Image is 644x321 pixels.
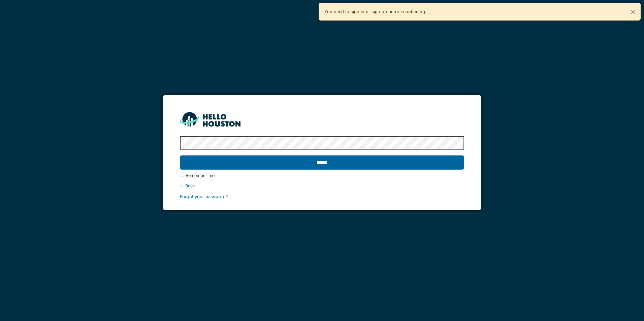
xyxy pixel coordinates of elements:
label: Remember me [186,172,215,179]
div: You need to sign in or sign up before continuing. [319,3,641,21]
button: Close [625,3,640,21]
a: Forgot your password? [180,194,228,199]
img: HH_line-BYnF2_Hg.png [180,112,240,127]
div: ← Back [180,183,464,189]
